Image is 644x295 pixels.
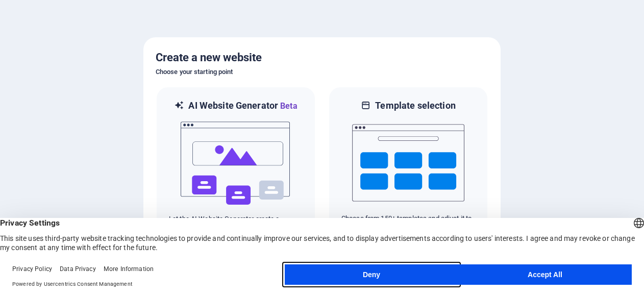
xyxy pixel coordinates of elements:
h5: Create a new website [156,50,488,66]
h6: Choose your starting point [156,66,488,78]
p: Choose from 150+ templates and adjust it to you needs. [341,214,475,232]
span: Beta [278,101,298,111]
h6: Template selection [375,100,455,112]
h6: AI Website Generator [188,100,297,112]
img: ai [180,112,292,214]
div: AI Website GeneratorBetaaiLet the AI Website Generator create a website based on your input. [156,86,316,246]
div: Template selectionChoose from 150+ templates and adjust it to you needs. [328,86,488,246]
p: Let the AI Website Generator create a website based on your input. [169,214,303,233]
